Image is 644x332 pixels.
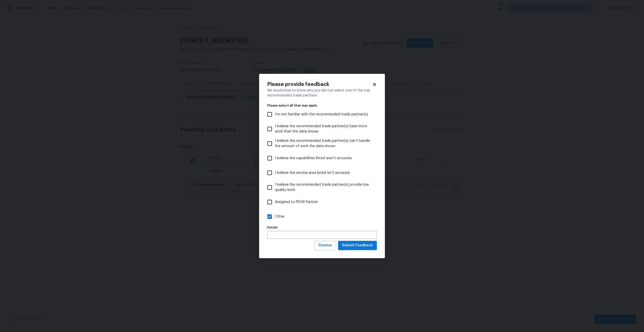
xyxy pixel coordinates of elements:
[275,138,373,149] span: I believe the recommended trade partner(s) can’t handle the amount of work the data shows
[275,200,318,205] span: Assigned to PD1W Partner
[275,182,373,193] span: I believe the recommended trade partner(s) provide low quality work
[267,104,377,107] legend: Please select all that may apply
[275,156,352,161] span: I believe the capabilities listed aren’t accurate
[267,226,377,229] label: Details
[338,241,377,250] button: Submit Feedback
[267,88,377,98] div: We would love to know why you did not select one of the top recommended trade partners.
[275,112,368,117] span: I’m not familiar with the recommended trade partner(s)
[275,214,285,219] span: Other
[275,124,373,134] span: I believe the recommended trade partner(s) have more work than the data shows
[267,82,372,87] h2: Please provide feedback
[318,242,332,249] span: Dismiss
[342,242,373,249] span: Submit Feedback
[275,170,350,176] span: I believe the service area listed isn’t accurate
[314,241,336,250] button: Dismiss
